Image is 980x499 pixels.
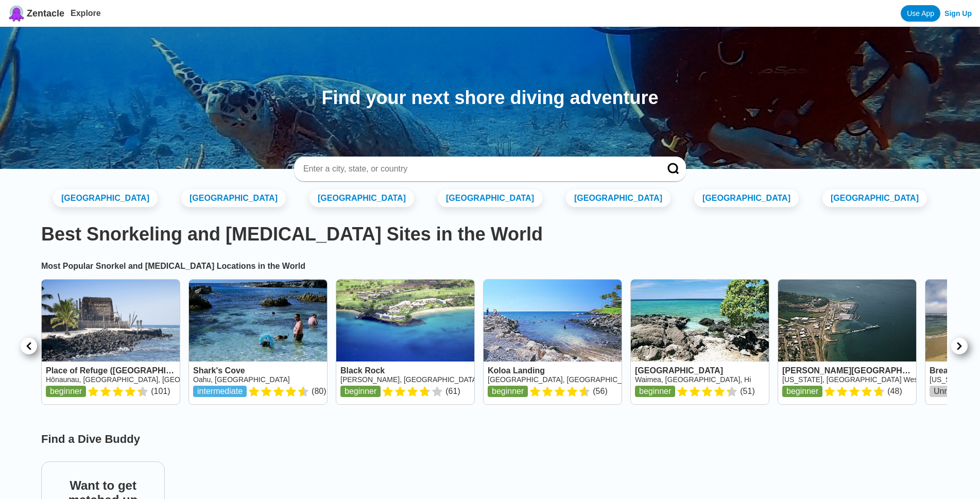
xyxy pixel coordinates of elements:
a: [GEOGRAPHIC_DATA] [566,190,670,207]
h2: Most Popular Snorkel and [MEDICAL_DATA] Locations in the World [41,262,939,271]
a: [GEOGRAPHIC_DATA] [181,190,286,207]
img: Zentacle logo [8,5,25,22]
a: [GEOGRAPHIC_DATA] [822,190,927,207]
img: left caret [23,340,35,352]
a: Explore [71,9,101,18]
a: Zentacle logoZentacle [8,5,64,22]
a: Use App [901,5,940,22]
img: right caret [953,340,966,352]
a: [GEOGRAPHIC_DATA] [694,190,799,207]
h1: Best Snorkeling and [MEDICAL_DATA] Sites in the World [41,223,939,245]
a: [GEOGRAPHIC_DATA] [310,190,414,207]
a: Sign Up [944,9,972,18]
input: Enter a city, state, or country [302,164,653,174]
h3: Find a Dive Buddy [33,433,947,446]
span: Zentacle [27,8,64,19]
a: [GEOGRAPHIC_DATA] [53,190,158,207]
a: [GEOGRAPHIC_DATA] [438,190,542,207]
